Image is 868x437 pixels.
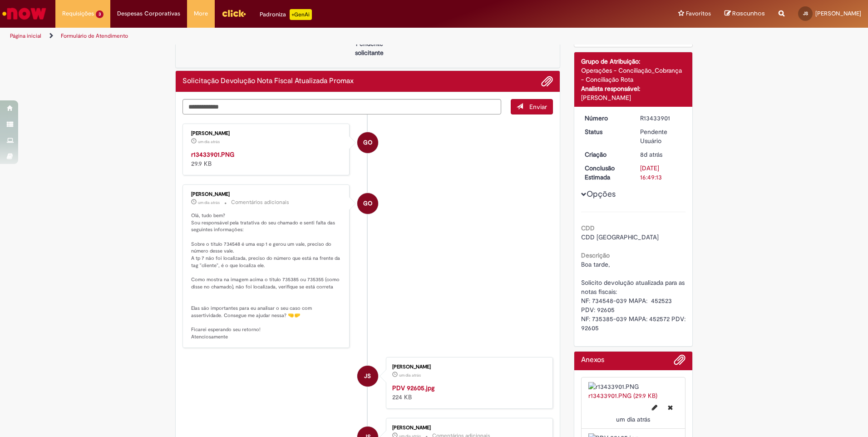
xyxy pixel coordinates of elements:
[640,150,682,159] div: 20/08/2025 17:38:07
[7,28,572,45] ul: Trilhas de página
[725,10,765,18] a: Rascunhos
[581,251,610,259] b: Descrição
[581,356,604,364] h2: Anexos
[62,9,94,18] span: Requisições
[588,392,657,400] a: r13433901.PNG (29.9 KB)
[191,150,342,168] div: 29.9 KB
[1,5,48,23] img: ServiceNow
[191,192,342,197] div: [PERSON_NAME]
[616,415,650,423] time: 27/08/2025 12:30:28
[588,382,679,391] img: r13433901.PNG
[581,66,686,84] div: Operações - Conciliação_Cobrança - Conciliação Rota
[815,10,861,17] span: [PERSON_NAME]
[191,150,234,159] a: r13433901.PNG
[191,212,342,341] p: Olá, tudo bem? Sou responsável pela tratativa do seu chamado e senti falta das seguintes informaç...
[581,260,687,332] span: Boa tarde, Solicito devolução atualizada para as notas fiscais: NF: 734548-039 MAPA: 452523 PDV: ...
[581,233,659,241] span: CDD [GEOGRAPHIC_DATA]
[222,6,246,20] img: click_logo_yellow_360x200.png
[260,9,312,20] div: Padroniza
[290,9,312,20] p: +GenAi
[732,9,765,18] span: Rascunhos
[363,132,372,154] span: GO
[578,114,634,123] dt: Número
[640,127,682,145] div: Pendente Usuário
[392,383,543,402] div: 224 KB
[231,199,289,206] small: Comentários adicionais
[61,32,128,40] a: Formulário de Atendimento
[357,193,378,214] div: Gustavo Oliveira
[363,193,372,214] span: GO
[640,150,662,159] span: 8d atrás
[357,366,378,387] div: Jalom Faria Dos Santos
[646,400,663,415] button: Editar nome de arquivo r13433901.PNG
[198,139,220,144] span: um dia atrás
[674,354,686,370] button: Adicionar anexos
[347,39,391,57] p: Pendente solicitante
[392,384,434,392] a: PDV 92605.jpg
[581,57,686,66] div: Grupo de Atribuição:
[529,103,547,111] span: Enviar
[198,200,220,205] span: um dia atrás
[10,32,41,40] a: Página inicial
[364,365,371,387] span: JS
[511,99,553,114] button: Enviar
[392,364,543,370] div: [PERSON_NAME]
[399,372,421,378] span: um dia atrás
[578,164,634,182] dt: Conclusão Estimada
[662,400,678,415] button: Excluir r13433901.PNG
[541,75,553,87] button: Adicionar anexos
[640,114,682,123] div: R13433901
[191,131,342,136] div: [PERSON_NAME]
[96,10,104,18] span: 3
[194,9,208,18] span: More
[578,150,634,159] dt: Criação
[182,77,354,85] h2: Solicitação Devolução Nota Fiscal Atualizada Promax Histórico de tíquete
[117,9,180,18] span: Despesas Corporativas
[640,150,662,159] time: 20/08/2025 17:38:07
[640,164,682,182] div: [DATE] 16:49:13
[182,99,501,114] textarea: Digite sua mensagem aqui...
[581,224,595,232] b: CDD
[581,93,686,102] div: [PERSON_NAME]
[198,139,220,144] time: 27/08/2025 12:30:28
[399,372,421,378] time: 27/08/2025 11:50:19
[578,127,634,136] dt: Status
[581,84,686,93] div: Analista responsável:
[803,10,808,16] span: JS
[357,132,378,153] div: Gustavo Oliveira
[616,415,650,423] span: um dia atrás
[392,425,543,431] div: [PERSON_NAME]
[686,9,711,18] span: Favoritos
